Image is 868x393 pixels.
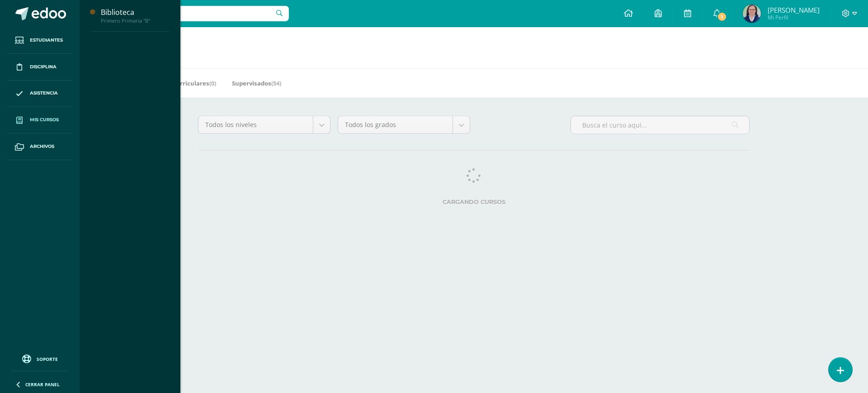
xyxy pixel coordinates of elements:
[198,199,750,205] label: Cargando cursos
[30,90,58,97] span: Asistencia
[101,18,170,24] div: Primero Primaria "B"
[30,116,59,123] span: Mis cursos
[25,381,60,388] span: Cerrar panel
[30,143,54,150] span: Archivos
[205,116,306,133] span: Todos los niveles
[7,80,72,107] a: Asistencia
[198,116,330,133] a: Todos los niveles
[30,63,57,71] span: Disciplina
[345,116,446,133] span: Todos los grados
[145,76,216,90] a: Mis Extracurriculares(0)
[30,37,63,44] span: Estudiantes
[11,352,69,365] a: Soporte
[7,133,72,160] a: Archivos
[101,7,170,18] div: Biblioteca
[101,7,170,24] a: BibliotecaPrimero Primaria "B"
[768,5,820,14] span: [PERSON_NAME]
[768,14,820,21] span: Mi Perfil
[37,356,58,362] span: Soporte
[85,6,289,21] input: Busca un usuario...
[743,5,761,23] img: b70cd412f2b01b862447bda25ceab0f5.png
[571,116,749,134] input: Busca el curso aquí...
[271,79,281,87] span: (54)
[7,27,72,54] a: Estudiantes
[7,107,72,133] a: Mis cursos
[717,12,727,22] span: 1
[338,116,470,133] a: Todos los grados
[7,54,72,80] a: Disciplina
[232,76,281,90] a: Supervisados(54)
[209,79,216,87] span: (0)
